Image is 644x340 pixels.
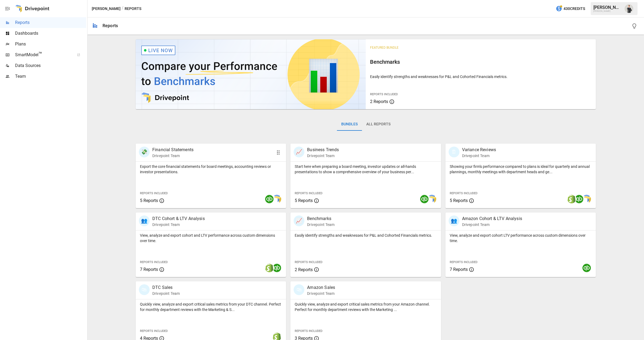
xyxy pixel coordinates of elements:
[370,58,592,66] h6: Benchmarks
[462,215,522,222] p: Amazon Cohort & LTV Analysis
[370,74,592,79] p: Easily identify strengths and weaknesses for P&L and Cohorted Financials metrics.
[575,195,583,203] img: quickbooks
[152,215,205,222] p: DTC Cohort & LTV Analysis
[307,291,335,296] p: Drivepoint Team
[295,233,437,238] p: Easily identify strengths and weaknesses for P&L and Cohorted Financials metrics.
[370,99,388,104] span: 2 Reports
[593,10,621,12] div: [PERSON_NAME]
[294,215,304,226] div: 📈
[307,284,335,291] p: Amazon Sales
[140,164,282,175] p: Export the core financial statements for board meetings, accounting reviews or investor presentat...
[15,30,86,37] span: Dashboards
[136,39,366,109] img: video thumbnail
[152,153,193,158] p: Drivepoint Team
[362,118,395,131] button: All Reports
[307,222,335,227] p: Drivepoint Team
[140,267,158,272] span: 7 Reports
[337,118,362,131] button: Bundles
[273,264,281,272] img: quickbooks
[625,4,633,13] img: Jon Wooddy
[370,46,399,49] span: Featured Bundle
[294,284,304,295] div: 🛍
[450,164,592,175] p: Showing your firm's performance compared to plans is ideal for quarterly and annual plannings, mo...
[462,147,496,153] p: Variance Reviews
[450,267,468,272] span: 7 Reports
[449,147,459,157] div: 🗓
[593,5,621,10] div: [PERSON_NAME]
[92,5,121,12] button: [PERSON_NAME]
[140,329,168,333] span: Reports Included
[450,198,468,203] span: 5 Reports
[370,93,398,96] span: Reports Included
[450,233,592,243] p: View, analyze and export cohort LTV performance across custom dimensions over time.
[462,153,496,158] p: Drivepoint Team
[122,5,124,12] div: /
[265,195,274,203] img: quickbooks
[450,192,477,195] span: Reports Included
[564,5,585,12] span: 430 Credits
[420,195,429,203] img: quickbooks
[294,147,304,157] div: 📈
[621,1,636,16] button: Jon Wooddy
[554,4,587,14] button: 430Credits
[307,153,339,158] p: Drivepoint Team
[15,62,86,69] span: Data Sources
[140,198,158,203] span: 5 Reports
[140,260,168,264] span: Reports Included
[265,264,274,272] img: shopify
[152,222,205,227] p: Drivepoint Team
[15,19,86,26] span: Reports
[582,264,591,272] img: quickbooks
[15,41,86,47] span: Plans
[152,291,180,296] p: Drivepoint Team
[295,260,322,264] span: Reports Included
[450,260,477,264] span: Reports Included
[462,222,522,227] p: Drivepoint Team
[140,192,168,195] span: Reports Included
[295,198,313,203] span: 5 Reports
[273,195,281,203] img: smart model
[103,23,118,28] div: Reports
[15,52,71,58] span: SmartModel
[38,51,42,58] span: ™
[567,195,576,203] img: shopify
[295,164,437,175] p: Start here when preparing a board meeting, investor updates or all-hands presentations to show a ...
[295,267,313,272] span: 2 Reports
[139,215,150,226] div: 👥
[582,195,591,203] img: smart model
[307,147,339,153] p: Business Trends
[295,329,322,333] span: Reports Included
[449,215,459,226] div: 👥
[428,195,436,203] img: smart model
[307,215,335,222] p: Benchmarks
[295,302,437,312] p: Quickly view, analyze and export critical sales metrics from your Amazon channel. Perfect for mon...
[139,147,150,157] div: 💸
[140,302,282,312] p: Quickly view, analyze and export critical sales metrics from your DTC channel. Perfect for monthl...
[152,284,180,291] p: DTC Sales
[15,73,86,80] span: Team
[295,192,322,195] span: Reports Included
[139,284,150,295] div: 🛍
[140,233,282,243] p: View, analyze and export cohort and LTV performance across custom dimensions over time.
[152,147,193,153] p: Financial Statements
